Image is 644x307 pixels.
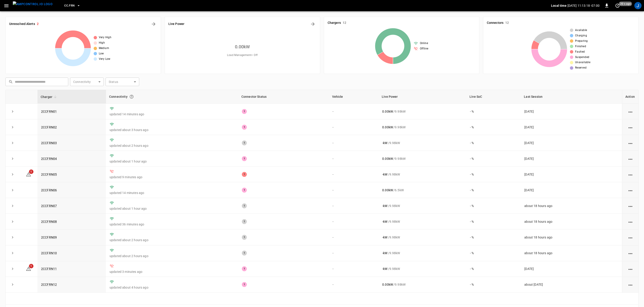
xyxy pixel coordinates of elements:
div: action cell options [628,172,633,177]
span: Charging [575,33,587,38]
div: / 9.98 kW [382,282,463,287]
span: Unavailable [575,60,590,65]
td: - [329,104,379,119]
td: - % [466,277,521,293]
div: action cell options [628,251,633,255]
h6: Live Power [168,22,184,27]
span: Load Management = Off [227,53,258,58]
div: / 9.98 kW [382,172,463,177]
h6: 12 [343,20,346,25]
div: action cell options [628,282,633,287]
td: - % [466,182,521,198]
p: 0.00 kW [382,125,393,129]
div: 1 [242,266,247,271]
a: 2CCFRN01 [41,110,57,113]
div: 1 [242,203,247,208]
p: updated 14 minutes ago [110,191,235,195]
div: 1 [242,282,247,287]
div: 1 [242,140,247,145]
button: Connection between the charger and our software. [128,93,136,101]
span: Available [575,28,587,33]
a: 2CCFRN06 [41,188,57,192]
a: 2CCFRN07 [41,204,57,208]
span: 1 [29,169,33,174]
div: 1 [242,109,247,114]
span: 1 [29,264,33,268]
td: - % [466,245,521,261]
span: Faulted [575,50,585,54]
div: Connectivity [109,93,235,101]
button: expand row [9,218,16,225]
th: Connector Status [238,90,329,104]
p: Local time [551,3,567,8]
td: - [329,214,379,229]
td: - [329,182,379,198]
p: [DATE] 11:13:18 -07:00 [567,3,600,8]
div: / 9.98 kW [382,156,463,161]
td: - [329,119,379,135]
td: [DATE] [521,135,622,151]
p: updated about 2 hours ago [110,254,235,258]
td: about 18 hours ago [521,198,622,214]
a: 1 [26,172,31,176]
td: [DATE] [521,104,622,119]
p: 0.00 kW [382,282,393,287]
td: - [329,135,379,151]
p: updated 3 minutes ago [110,269,235,274]
span: Very Low [99,57,110,61]
td: [DATE] [521,261,622,277]
div: / 6.5 kW [382,188,463,192]
span: Reserved [575,66,587,70]
td: - [329,167,379,182]
button: expand row [9,187,16,194]
td: - % [466,135,521,151]
div: / 9.98 kW [382,251,463,255]
div: / 9.98 kW [382,219,463,224]
td: - % [466,214,521,229]
div: / 9.98 kW [382,267,463,271]
p: updated about 2 hours ago [110,143,235,148]
button: Energy Overview [309,20,316,28]
div: 1 [242,172,247,177]
p: updated about 2 hours ago [110,238,235,242]
td: - % [466,119,521,135]
div: 1 [242,156,247,161]
button: expand row [9,124,16,131]
p: - kW [382,204,387,208]
th: Live SoC [466,90,521,104]
span: Preparing [575,39,588,43]
p: 0.00 kW [382,109,393,114]
td: - % [466,104,521,119]
td: [DATE] [521,151,622,167]
td: about 18 hours ago [521,214,622,229]
p: updated about 1 hour ago [110,206,235,211]
div: 1 [242,125,247,130]
span: 20 s ago [619,2,632,6]
h6: Connectors [487,20,503,25]
div: action cell options [628,219,633,224]
a: 1 [26,267,31,270]
td: - [329,198,379,214]
p: - kW [382,219,387,224]
button: expand row [9,108,16,115]
div: / 9.98 kW [382,125,463,129]
button: expand row [9,155,16,162]
th: Last Session [521,90,622,104]
div: action cell options [628,141,633,145]
h6: 2 [37,22,39,27]
p: updated about 3 hours ago [110,128,235,132]
div: action cell options [628,188,633,192]
img: ampcontrol.io logo [13,1,53,7]
a: 2CCFRN10 [41,251,57,255]
button: expand row [9,250,16,256]
p: updated 14 minutes ago [110,112,235,116]
div: action cell options [628,109,633,114]
p: - kW [382,172,387,177]
div: action cell options [628,235,633,240]
th: Live Power [379,90,466,104]
p: 0.00 kW [382,188,393,192]
a: 2CCFRN12 [41,283,57,286]
div: 1 [242,251,247,256]
a: 2CCFRN08 [41,220,57,223]
button: expand row [9,140,16,146]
